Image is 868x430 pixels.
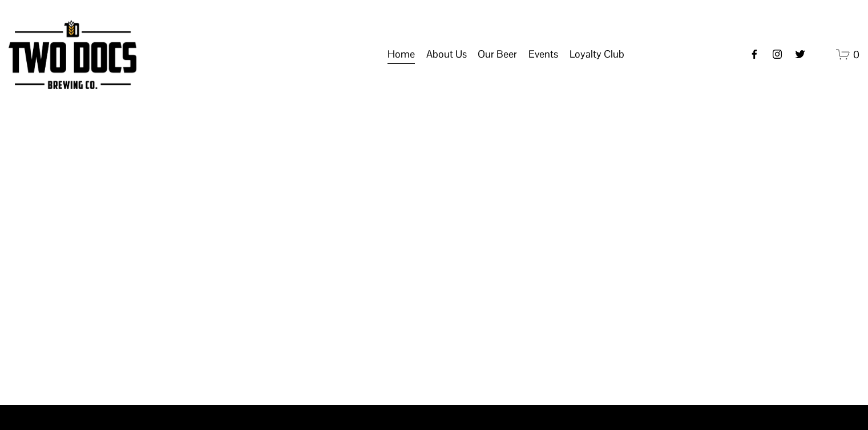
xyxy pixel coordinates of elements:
a: Facebook [749,48,760,60]
span: 0 [853,48,859,61]
span: Our Beer [478,44,517,64]
a: 0 [836,47,859,62]
a: folder dropdown [478,43,517,65]
span: About Us [426,44,467,64]
h1: Beer is Art. [35,208,834,277]
img: Two Docs Brewing Co. [9,20,136,89]
a: folder dropdown [570,43,624,65]
a: folder dropdown [528,43,558,65]
a: instagram-unauth [772,48,783,60]
a: Home [387,43,415,65]
a: twitter-unauth [794,48,806,60]
span: Loyalty Club [570,44,624,64]
a: folder dropdown [426,43,467,65]
span: Events [528,44,558,64]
